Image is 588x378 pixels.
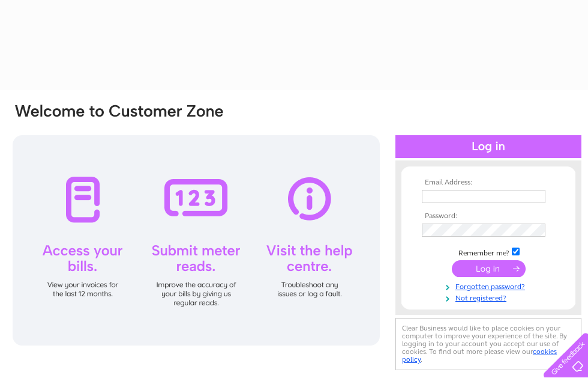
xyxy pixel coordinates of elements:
a: Forgotten password? [422,280,558,291]
a: cookies policy [402,347,557,364]
td: Remember me? [419,246,558,258]
a: Not registered? [422,291,558,303]
input: Submit [452,260,526,277]
div: Clear Business would like to place cookies on your computer to improve your experience of the sit... [395,318,581,370]
th: Email Address: [419,178,558,187]
th: Password: [419,212,558,221]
